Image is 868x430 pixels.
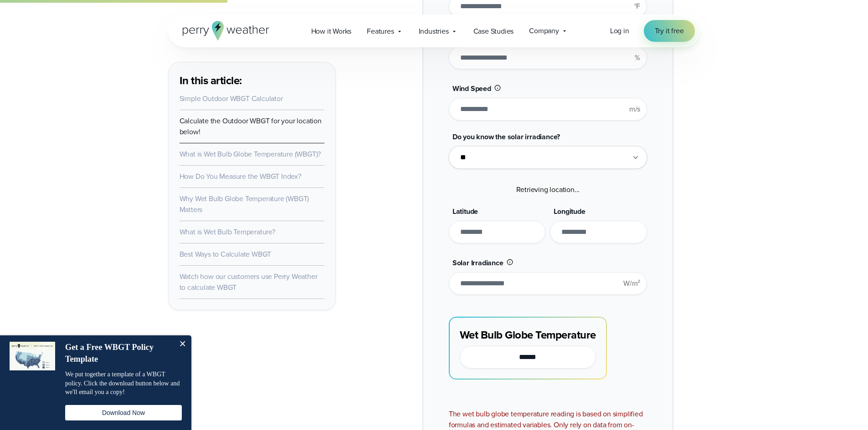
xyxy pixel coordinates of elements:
[610,25,629,36] a: Log in
[180,149,321,159] a: What is Wet Bulb Globe Temperature (WBGT)?
[65,370,182,397] p: We put together a template of a WBGT policy. Click the download button below and we'll email you ...
[180,93,283,104] a: Simple Outdoor WBGT Calculator
[452,83,491,94] span: Wind Speed
[180,171,301,182] a: How Do You Measure the WBGT Index?
[180,73,324,88] h3: In this article:
[65,405,182,420] button: Download Now
[554,206,585,217] span: Longitude
[419,26,449,37] span: Industries
[452,258,503,268] span: Solar Irradiance
[516,184,580,195] span: Retrieving location...
[311,26,352,37] span: How it Works
[180,227,275,237] a: What is Wet Bulb Temperature?
[180,249,272,259] a: Best Ways to Calculate WBGT
[466,22,522,40] a: Case Studies
[10,342,55,370] img: dialog featured image
[180,116,322,137] a: Calculate the Outdoor WBGT for your location below!
[173,335,191,354] button: Close
[644,20,695,42] a: Try it free
[452,206,478,217] span: Latitude
[529,25,559,36] span: Company
[65,342,172,365] h4: Get a Free WBGT Policy Template
[367,26,394,37] span: Features
[473,26,514,37] span: Case Studies
[180,271,318,293] a: Watch how our customers use Perry Weather to calculate WBGT
[303,22,360,40] a: How it Works
[180,193,309,215] a: Why Wet Bulb Globe Temperature (WBGT) Matters
[655,25,684,36] span: Try it free
[452,132,560,142] span: Do you know the solar irradiance?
